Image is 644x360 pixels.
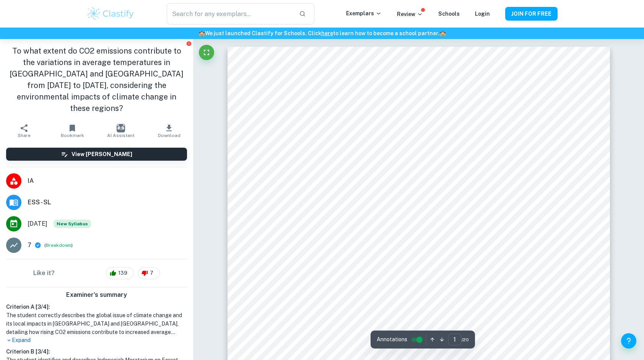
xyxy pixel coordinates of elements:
h6: Criterion A [ 3 / 4 ]: [6,303,187,311]
p: Review [397,10,423,18]
button: View [PERSON_NAME] [6,148,187,161]
span: / 20 [462,336,469,343]
button: Download [145,120,193,142]
span: 🏫 [439,30,446,36]
span: New Syllabus [54,220,91,228]
button: Report issue [186,41,192,46]
h6: Like it? [33,269,55,278]
button: Breakdown [46,242,71,249]
h1: To what extent do CO2 emissions contribute to the variations in average temperatures in [GEOGRAPH... [6,45,187,114]
h6: Examiner's summary [3,290,190,300]
button: Fullscreen [199,45,214,60]
span: 7 [146,269,158,277]
span: Annotations [377,336,407,344]
a: Login [475,11,490,17]
a: here [321,30,333,36]
span: Download [158,133,181,138]
span: 139 [114,269,132,277]
h6: Criterion B [ 3 / 4 ]: [6,347,187,356]
span: AI Assistant [107,133,135,138]
h6: We just launched Clastify for Schools. Click to learn how to become a school partner. [2,29,642,37]
span: Share [18,133,31,138]
button: Help and Feedback [621,333,636,349]
img: Clastify logo [86,6,135,21]
input: Search for any exemplars... [167,3,293,24]
h1: The student correctly describes the global issue of climate change and its local impacts in [GEOG... [6,311,187,336]
span: [DATE] [28,219,47,228]
h6: View [PERSON_NAME] [72,150,132,158]
button: JOIN FOR FREE [505,7,558,21]
span: Bookmark [61,133,84,138]
p: Exemplars [346,9,382,18]
div: 139 [106,267,134,279]
span: ESS - SL [28,198,187,207]
img: AI Assistant [117,124,125,132]
p: Expand [6,336,187,344]
div: 7 [138,267,160,279]
span: ( ) [44,242,73,249]
span: 🏫 [198,30,205,36]
div: Starting from the May 2026 session, the ESS IA requirements have changed. We created this exempla... [54,220,91,228]
span: IA [28,176,187,186]
button: AI Assistant [97,120,145,142]
p: 7 [28,241,31,250]
button: Bookmark [48,120,96,142]
a: Schools [438,11,460,17]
